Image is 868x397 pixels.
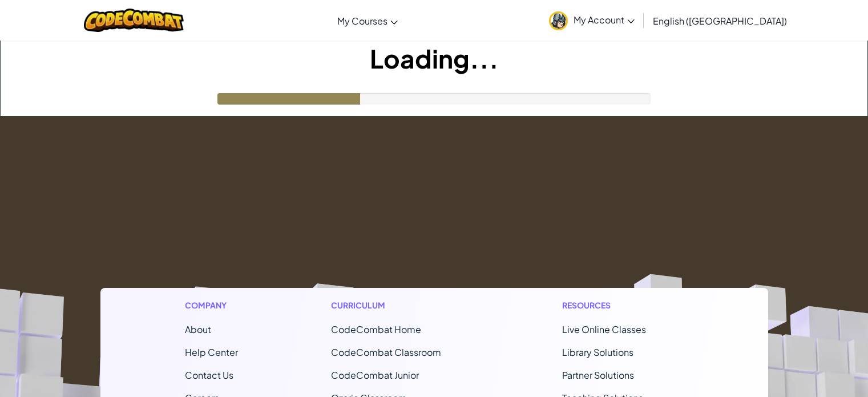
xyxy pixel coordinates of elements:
a: English ([GEOGRAPHIC_DATA]) [647,5,793,36]
span: My Courses [337,15,387,27]
a: CodeCombat Junior [331,369,419,381]
a: My Account [543,2,640,38]
a: Live Online Classes [562,323,646,335]
img: avatar [549,11,568,30]
span: English ([GEOGRAPHIC_DATA]) [653,15,787,27]
span: My Account [574,14,635,26]
h1: Loading... [1,41,867,76]
a: Help Center [185,346,238,358]
a: About [185,323,211,335]
a: CodeCombat Classroom [331,346,441,358]
a: Partner Solutions [562,369,634,381]
img: CodeCombat logo [84,9,184,32]
a: Library Solutions [562,346,633,358]
a: My Courses [332,5,403,36]
h1: Company [185,299,238,311]
span: Contact Us [185,369,233,381]
span: CodeCombat Home [331,323,421,335]
h1: Resources [562,299,684,311]
h1: Curriculum [331,299,469,311]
